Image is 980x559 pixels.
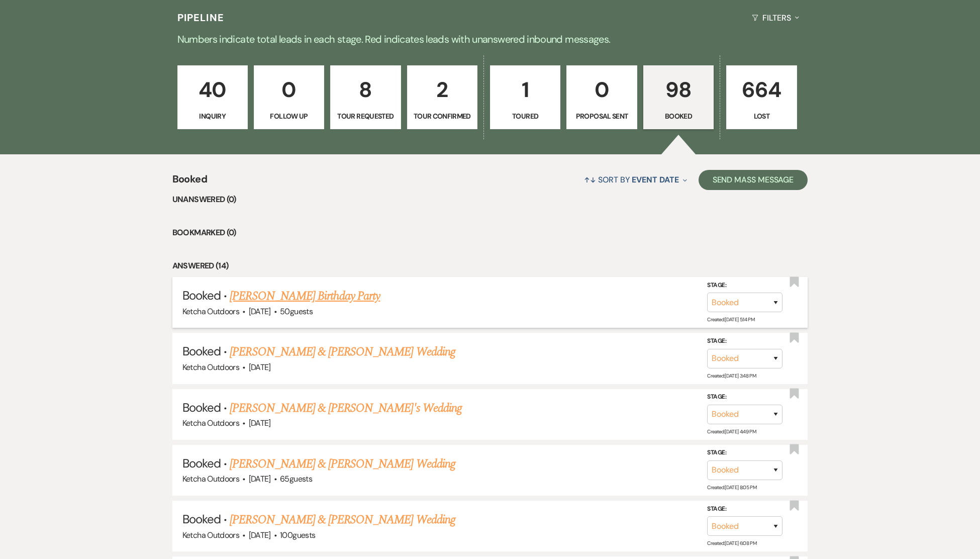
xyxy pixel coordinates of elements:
p: Booked [650,111,707,122]
p: Tour Confirmed [414,111,471,122]
p: Tour Requested [337,111,394,122]
span: Created: [DATE] 5:14 PM [707,316,754,323]
a: 0Follow Up [254,65,324,130]
label: Stage: [707,280,782,291]
a: [PERSON_NAME] & [PERSON_NAME]'s Wedding [230,399,462,417]
a: 664Lost [726,65,797,130]
span: 50 guests [280,306,313,317]
span: 100 guests [280,530,315,540]
span: Booked [172,171,207,193]
span: Booked [182,511,221,527]
span: Event Date [632,174,678,185]
span: [DATE] [249,306,271,317]
span: Created: [DATE] 8:05 PM [707,484,756,491]
label: Stage: [707,392,782,403]
label: Stage: [707,447,782,458]
span: Ketcha Outdoors [182,306,239,317]
span: Ketcha Outdoors [182,530,239,540]
p: Inquiry [184,111,241,122]
span: [DATE] [249,418,271,428]
p: 664 [733,73,790,107]
p: Follow Up [260,111,318,122]
li: Answered (14) [172,259,808,272]
span: Booked [182,400,221,415]
p: 1 [497,73,554,107]
span: [DATE] [249,474,271,484]
p: Proposal Sent [573,111,630,122]
p: 2 [414,73,471,107]
span: Ketcha Outdoors [182,362,239,372]
label: Stage: [707,336,782,347]
label: Stage: [707,503,782,514]
span: Created: [DATE] 3:48 PM [707,372,756,379]
span: Ketcha Outdoors [182,418,239,428]
button: Filters [748,5,803,31]
p: Numbers indicate total leads in each stage. Red indicates leads with unanswered inbound messages. [128,31,852,47]
p: Lost [733,111,790,122]
span: Ketcha Outdoors [182,474,239,484]
li: Bookmarked (0) [172,226,808,239]
a: 2Tour Confirmed [407,65,477,130]
a: 0Proposal Sent [566,65,637,130]
button: Sort By Event Date [580,166,691,193]
li: Unanswered (0) [172,193,808,206]
a: 8Tour Requested [330,65,401,130]
a: [PERSON_NAME] & [PERSON_NAME] Wedding [230,343,455,361]
span: Booked [182,288,221,303]
a: [PERSON_NAME] & [PERSON_NAME] Wedding [230,511,455,529]
p: 8 [337,73,394,107]
span: Created: [DATE] 4:49 PM [707,428,756,435]
p: Toured [497,111,554,122]
p: 40 [184,73,241,107]
span: [DATE] [249,530,271,540]
h3: Pipeline [177,11,225,25]
span: Booked [182,343,221,359]
p: 0 [573,73,630,107]
span: Booked [182,455,221,471]
a: 1Toured [490,65,560,130]
span: ↑↓ [584,174,596,185]
a: [PERSON_NAME] Birthday Party [230,287,380,305]
span: [DATE] [249,362,271,372]
a: [PERSON_NAME] & [PERSON_NAME] Wedding [230,455,455,473]
button: Send Mass Message [699,170,808,190]
span: Created: [DATE] 6:08 PM [707,540,756,546]
p: 0 [260,73,318,107]
a: 98Booked [643,65,714,130]
p: 98 [650,73,707,107]
span: 65 guests [280,474,312,484]
a: 40Inquiry [177,65,248,130]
